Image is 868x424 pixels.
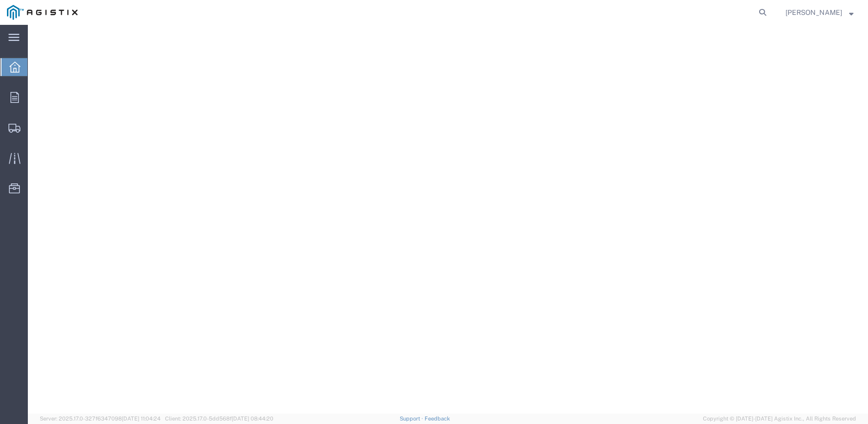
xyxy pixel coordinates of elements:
a: Feedback [425,416,450,422]
iframe: FS Legacy Container [28,25,868,414]
span: [DATE] 08:44:20 [232,416,273,422]
span: Copyright © [DATE]-[DATE] Agistix Inc., All Rights Reserved [703,415,856,423]
img: logo [7,5,78,20]
span: Server: 2025.17.0-327f6347098 [40,416,161,422]
span: Client: 2025.17.0-5dd568f [165,416,273,422]
span: Chantelle Bower [785,7,842,18]
a: Support [400,416,425,422]
button: [PERSON_NAME] [785,6,854,18]
span: [DATE] 11:04:24 [122,416,161,422]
